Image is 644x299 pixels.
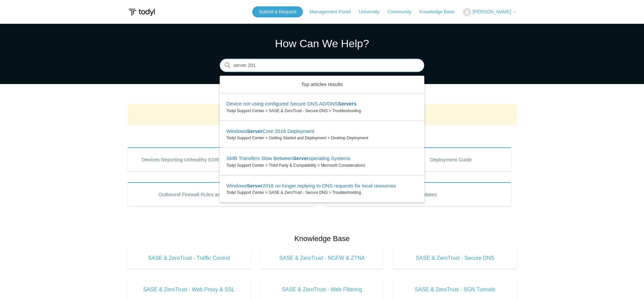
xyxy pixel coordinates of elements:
em: Server [247,128,263,134]
a: University [359,8,386,15]
h2: Knowledge Base [127,233,517,244]
zd-autocomplete-breadcrumbs-multibrand: Todyl Support Center > SASE & ZeroTrust - Secure DNS > Troubleshooting [226,108,418,114]
img: Todyl Support Center Help Center home page [127,6,156,18]
a: Management Portal [310,8,358,15]
a: Devices Reporting Unhealthy EDR States [127,147,249,171]
em: Servers [338,101,357,106]
a: SASE & ZeroTrust - NGFW & ZTNA [261,247,384,269]
em: Server [247,183,263,189]
zd-autocomplete-header: Top articles results [220,76,424,94]
button: [PERSON_NAME] [463,8,517,16]
span: SASE & ZeroTrust - SGN Tunnels [404,286,506,294]
h1: How Can We Help? [220,35,424,52]
span: SASE & ZeroTrust - NGFW & ZTNA [271,254,374,262]
em: Server [293,155,309,161]
span: SASE & ZeroTrust - Web Filtering [271,286,374,294]
span: SASE & ZeroTrust - Web Proxy & SSL [138,286,240,294]
zd-autocomplete-title-multibrand: Suggested result 3 SMB Transfers Slow Between Server operating Systems [226,155,350,162]
h2: Popular Articles [127,130,517,141]
zd-autocomplete-breadcrumbs-multibrand: Todyl Support Center > Getting Started and Deployment > Desktop Deployment [226,135,418,141]
span: SASE & ZeroTrust - Secure DNS [404,254,506,262]
input: Search [220,59,424,72]
zd-autocomplete-title-multibrand: Suggested result 2 Windows Server Core 2016 Deployment [226,128,314,135]
a: SASE & ZeroTrust - Secure DNS [393,247,517,269]
zd-autocomplete-title-multibrand: Suggested result 4 Windows Server 2016 no longer replying to DNS requests for local resources [226,183,396,190]
a: Community [388,8,418,15]
a: Deployment Guide [390,147,512,171]
zd-autocomplete-breadcrumbs-multibrand: Todyl Support Center > Third Party & Compatibility > Microsoft Considerations [226,162,418,168]
a: Submit a Request [252,6,303,17]
a: SASE & ZeroTrust - Traffic Control [127,247,251,269]
span: [PERSON_NAME] [473,9,511,14]
a: Knowledge Base [420,8,462,15]
zd-autocomplete-breadcrumbs-multibrand: Todyl Support Center > SASE & ZeroTrust - Secure DNS > Troubleshooting [226,190,418,196]
zd-autocomplete-title-multibrand: Suggested result 1 Device not using configured Secure DNS AD/DNS Servers [226,101,357,108]
span: SASE & ZeroTrust - Traffic Control [138,254,240,262]
a: Outbound Firewall Rules and IPs used by SGN Connect [127,182,315,206]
